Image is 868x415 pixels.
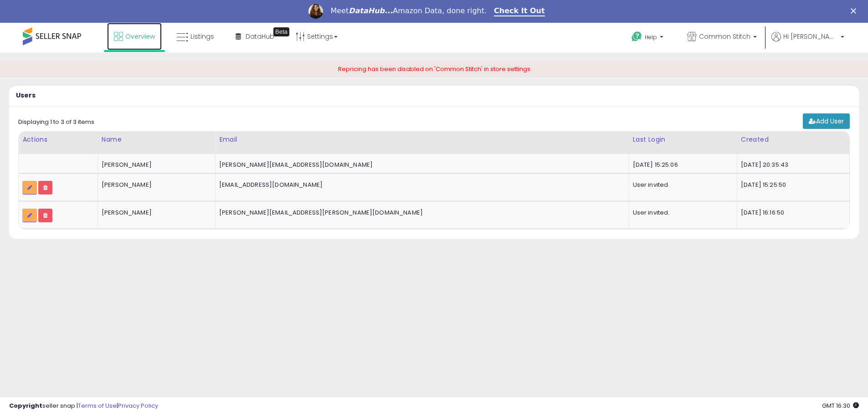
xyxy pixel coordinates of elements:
span: Listings [190,32,214,41]
div: Name [102,135,211,144]
div: Tooltip anchor [273,27,289,36]
a: Help [624,24,673,52]
a: Add User [803,113,850,129]
div: [EMAIL_ADDRESS][DOMAIN_NAME] [219,181,622,189]
span: Repricing has been disabled on 'Common Stitch' in store settings [338,65,530,73]
span: DataHub [246,32,274,41]
div: [DATE] 20:35:43 [741,161,842,169]
span: Hi [PERSON_NAME] [783,32,838,41]
a: Common Stitch [680,23,764,52]
a: Terms of Use [78,401,117,410]
span: 2025-10-13 16:30 GMT [822,401,859,410]
div: Displaying 1 to 3 of 3 items [18,118,94,127]
div: [PERSON_NAME] [102,181,208,189]
a: Settings [289,23,344,50]
div: [PERSON_NAME] [102,161,208,169]
span: Common Stitch [699,32,750,41]
span: Help [645,33,657,41]
a: Hi [PERSON_NAME] [771,32,844,52]
a: DataHub [229,23,281,50]
span: Overview [125,32,155,41]
a: Listings [169,23,221,50]
i: Get Help [631,31,642,42]
strong: Copyright [9,401,42,410]
a: Privacy Policy [118,401,158,410]
div: seller snap | | [9,402,158,410]
div: [PERSON_NAME] [102,209,208,217]
a: Overview [107,23,162,50]
div: [DATE] 16:16:50 [741,209,842,217]
div: [PERSON_NAME][EMAIL_ADDRESS][PERSON_NAME][DOMAIN_NAME] [219,209,622,217]
div: [DATE] 15:25:06 [633,161,730,169]
h5: Users [16,92,36,99]
i: DataHub... [349,6,393,15]
a: Check It Out [494,6,545,16]
div: User invited. [633,181,730,189]
div: Actions [22,135,94,144]
div: [DATE] 15:25:50 [741,181,842,189]
div: Email [219,135,625,144]
div: [PERSON_NAME][EMAIL_ADDRESS][DOMAIN_NAME] [219,161,622,169]
div: Meet Amazon Data, done right. [330,6,487,15]
div: User invited. [633,209,730,217]
div: Last Login [633,135,733,144]
img: Profile image for Georgie [308,4,323,19]
div: Created [741,135,846,144]
div: Close [851,8,860,14]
